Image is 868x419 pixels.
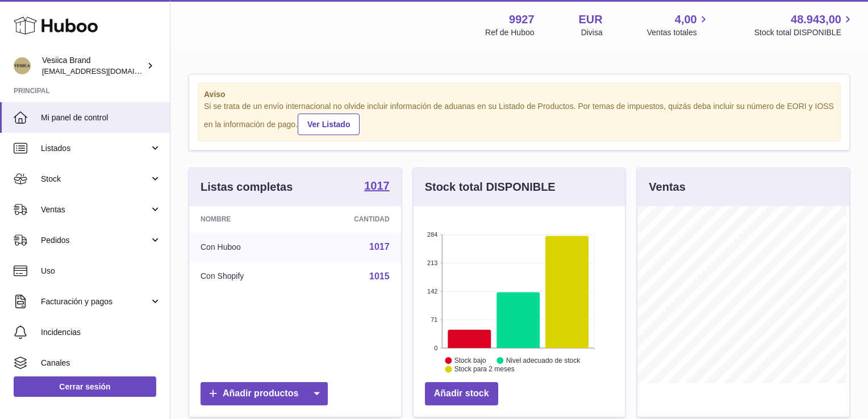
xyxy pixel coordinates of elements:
span: Ventas [41,204,149,215]
strong: 9927 [509,12,535,27]
span: [EMAIL_ADDRESS][DOMAIN_NAME] [42,66,167,76]
span: 48.943,00 [791,12,841,27]
span: Stock total DISPONIBLE [754,27,854,38]
text: 213 [427,259,437,266]
th: Cantidad [302,206,401,232]
div: Si se trata de un envío internacional no olvide incluir información de aduanas en su Listado de P... [204,101,834,135]
a: 4,00 Ventas totales [647,12,710,38]
span: Ventas totales [647,27,710,38]
span: Listados [41,143,149,154]
strong: 1017 [364,180,390,191]
a: 1015 [369,271,390,281]
div: Divisa [581,27,603,38]
text: Nivel adecuado de stock [506,357,581,364]
h3: Listas completas [201,179,293,195]
text: Stock bajo [454,357,486,364]
text: 142 [427,288,437,295]
a: Añadir productos [201,382,328,405]
th: Nombre [189,206,302,232]
a: 48.943,00 Stock total DISPONIBLE [754,12,854,38]
text: 71 [431,316,437,323]
a: Cerrar sesión [14,376,156,397]
span: 4,00 [675,12,697,27]
img: logistic@vesiica.com [14,57,31,74]
h3: Ventas [649,179,685,195]
strong: Aviso [204,89,834,100]
span: Uso [41,266,161,276]
span: Stock [41,174,149,185]
text: 0 [434,345,437,351]
text: Stock para 2 meses [454,366,515,374]
span: Mi panel de control [41,112,161,123]
a: Añadir stock [425,382,498,405]
span: Incidencias [41,327,161,338]
h3: Stock total DISPONIBLE [425,179,556,195]
a: 1017 [369,242,390,252]
div: Ref de Huboo [485,27,534,38]
text: 284 [427,231,437,238]
span: Canales [41,358,161,368]
td: Con Huboo [189,232,302,262]
span: Facturación y pagos [41,296,149,307]
a: Ver Listado [298,114,360,135]
a: 1017 [364,180,390,194]
strong: EUR [579,12,603,27]
span: Pedidos [41,235,149,246]
td: Con Shopify [189,262,302,291]
div: Vesiica Brand [42,55,144,77]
